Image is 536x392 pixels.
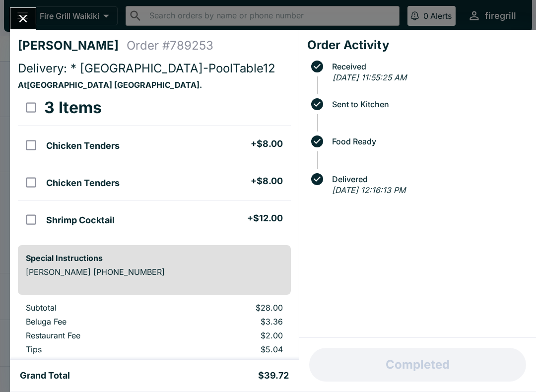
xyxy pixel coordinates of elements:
[179,303,283,313] p: $28.00
[179,358,283,368] p: $1.32
[26,330,163,340] p: Restaurant Fee
[18,303,291,372] table: orders table
[26,344,163,354] p: Tips
[26,253,283,263] h6: Special Instructions
[179,317,283,327] p: $3.36
[26,317,163,327] p: Beluga Fee
[26,358,163,368] p: Sales Tax
[18,90,291,237] table: orders table
[327,62,528,71] span: Received
[251,175,283,187] h5: + $8.00
[127,38,213,53] h4: Order # 789253
[179,330,283,340] p: $2.00
[327,100,528,109] span: Sent to Kitchen
[18,80,202,90] strong: At [GEOGRAPHIC_DATA] [GEOGRAPHIC_DATA] .
[46,214,115,226] h5: Shrimp Cocktail
[327,137,528,146] span: Food Ready
[258,370,289,382] h5: $39.72
[327,175,528,184] span: Delivered
[251,138,283,150] h5: + $8.00
[20,370,70,382] h5: Grand Total
[247,212,283,224] h5: + $12.00
[44,98,102,118] h3: 3 Items
[26,303,163,313] p: Subtotal
[46,177,120,189] h5: Chicken Tenders
[46,140,120,152] h5: Chicken Tenders
[179,344,283,354] p: $5.04
[26,267,283,277] p: [PERSON_NAME] [PHONE_NUMBER]
[332,185,405,195] em: [DATE] 12:16:13 PM
[333,72,406,82] em: [DATE] 11:55:25 AM
[307,38,528,53] h4: Order Activity
[18,38,127,53] h4: [PERSON_NAME]
[18,61,275,75] span: Delivery: * [GEOGRAPHIC_DATA]-PoolTable12
[10,8,36,29] button: Close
